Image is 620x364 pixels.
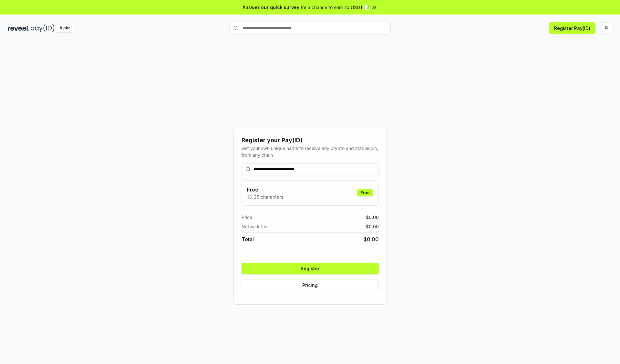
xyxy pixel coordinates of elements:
[357,189,373,196] div: Free
[242,136,379,145] div: Register your Pay(ID)
[242,263,379,274] button: Register
[242,223,268,230] span: Network fee
[242,145,379,158] div: Get your own unique name to receive any crypto and stablecoin, from any chain
[56,24,74,32] div: Alpha
[242,235,254,243] span: Total
[247,193,283,200] p: 13-25 characters
[364,235,379,243] span: $ 0.00
[8,24,29,32] img: reveel_dark
[366,223,379,230] span: $ 0.00
[242,280,379,291] button: Pricing
[242,214,252,221] span: Price
[243,4,299,11] span: Answer our quick survey
[366,214,379,221] span: $ 0.00
[549,22,595,34] button: Register Pay(ID)
[247,186,283,193] h3: Free
[31,24,55,32] img: pay_id
[301,4,370,11] span: for a chance to earn 10 USDT 📝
